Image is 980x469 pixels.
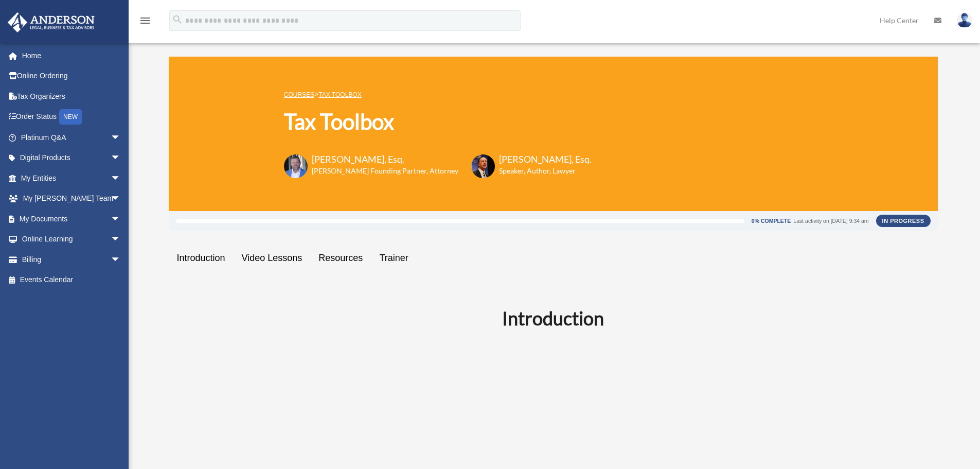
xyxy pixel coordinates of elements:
[7,188,136,209] a: My [PERSON_NAME] Teamarrow_drop_down
[318,91,361,98] a: Tax Toolbox
[169,244,234,273] a: Introduction
[876,215,931,227] div: In Progress
[5,12,98,32] img: Anderson Advisors Platinum Portal
[471,154,495,178] img: Scott-Estill-Headshot.png
[499,153,592,166] h3: [PERSON_NAME], Esq.
[7,45,136,66] a: Home
[284,91,314,98] a: COURSES
[7,229,136,250] a: Online Learningarrow_drop_down
[7,86,136,107] a: Tax Organizers
[312,153,458,166] h3: [PERSON_NAME], Esq.
[7,209,136,229] a: My Documentsarrow_drop_down
[7,168,136,188] a: My Entitiesarrow_drop_down
[111,188,131,210] span: arrow_drop_down
[59,109,82,125] div: NEW
[139,18,151,27] a: menu
[793,218,868,224] div: Last activity on [DATE] 9:34 am
[7,148,136,168] a: Digital Productsarrow_drop_down
[7,66,136,86] a: Online Ordering
[175,305,932,331] h2: Introduction
[7,249,136,270] a: Billingarrow_drop_down
[312,166,458,176] h6: [PERSON_NAME] Founding Partner, Attorney
[752,218,791,224] div: 0% Complete
[284,154,308,178] img: Toby-circle-head.png
[139,14,151,27] i: menu
[111,209,131,230] span: arrow_drop_down
[7,127,136,148] a: Platinum Q&Aarrow_drop_down
[111,249,131,270] span: arrow_drop_down
[111,229,131,250] span: arrow_drop_down
[234,244,311,273] a: Video Lessons
[111,168,131,189] span: arrow_drop_down
[111,127,131,148] span: arrow_drop_down
[7,107,136,128] a: Order StatusNEW
[371,244,416,273] a: Trainer
[957,13,972,28] img: User Pic
[7,270,136,290] a: Events Calendar
[172,14,183,25] i: search
[284,88,592,101] p: >
[284,107,592,137] h1: Tax Toolbox
[310,244,371,273] a: Resources
[499,166,579,176] h6: Speaker, Author, Lawyer
[111,148,131,169] span: arrow_drop_down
